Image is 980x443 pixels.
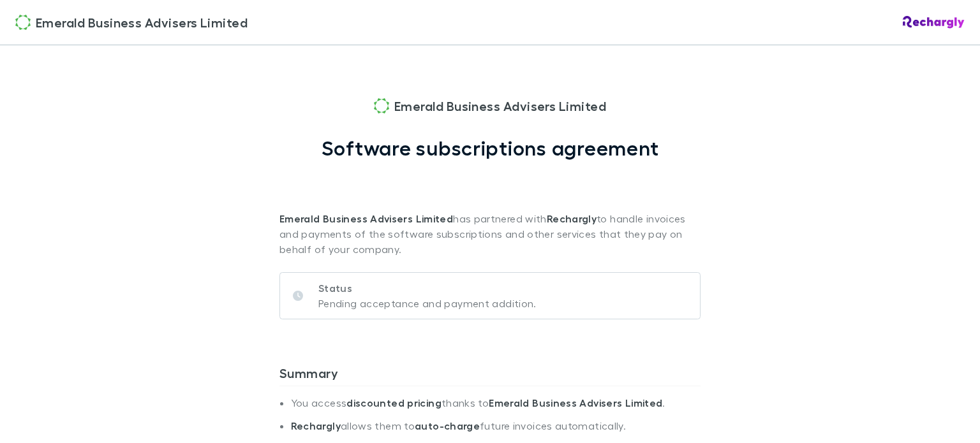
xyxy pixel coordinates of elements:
img: Emerald Business Advisers Limited's Logo [15,15,31,30]
span: Emerald Business Advisers Limited [394,96,606,115]
strong: Rechargly [547,212,597,225]
p: has partnered with to handle invoices and payments of the software subscriptions and other servic... [279,160,701,257]
strong: auto-charge [415,419,480,432]
p: Status [318,280,537,296]
p: Pending acceptance and payment addition. [318,296,537,311]
img: Emerald Business Advisers Limited's Logo [374,98,389,113]
li: allows them to future invoices automatically. [291,419,701,442]
strong: Emerald Business Advisers Limited [489,396,662,409]
img: Rechargly Logo [903,16,965,29]
li: You access thanks to . [291,396,701,419]
strong: Rechargly [291,419,341,432]
span: Emerald Business Advisers Limited [36,13,248,32]
h3: Summary [279,365,701,386]
strong: discounted pricing [346,396,442,409]
h1: Software subscriptions agreement [322,136,659,160]
strong: Emerald Business Advisers Limited [279,212,453,225]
